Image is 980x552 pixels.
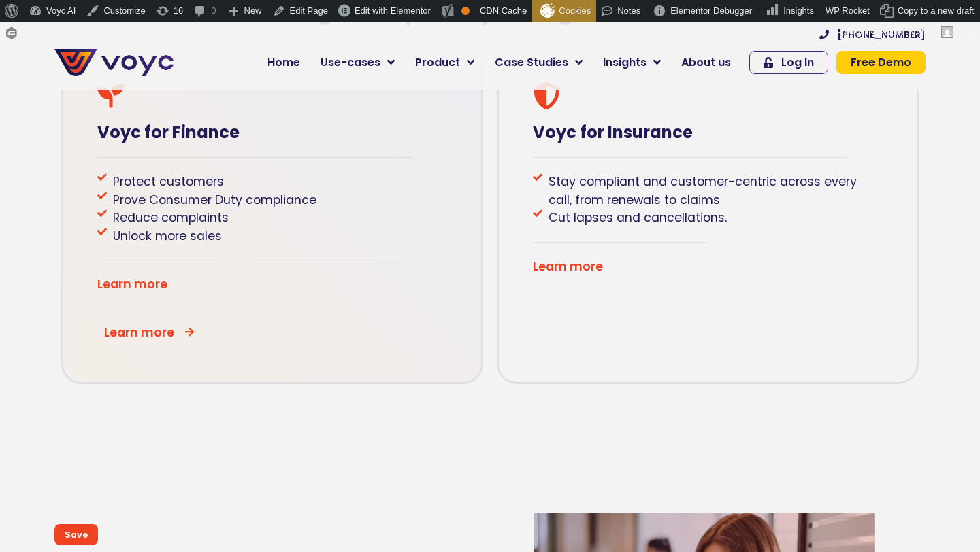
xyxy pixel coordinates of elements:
[110,173,224,190] span: Protect customers
[603,54,647,71] span: Insights
[864,27,937,37] span: [PERSON_NAME]
[355,5,431,16] span: Edit with Elementor
[461,7,470,15] div: OK
[110,191,316,209] span: Prove Consumer Duty compliance
[415,54,460,71] span: Product
[267,54,300,71] span: Home
[310,49,405,76] a: Use-cases
[110,227,222,245] span: Unlock more sales
[533,258,603,275] a: Learn more
[781,57,814,68] span: Log In
[819,30,926,39] a: [PHONE_NUMBER]
[836,51,926,74] a: Free Demo
[97,276,167,292] a: Learn more
[54,49,174,76] img: voyc-full-logo
[65,528,88,541] p: Save
[783,5,814,16] span: Insights
[545,173,883,209] span: Stay compliant and customer-centric across every call, from renewals to claims
[831,22,959,44] a: Howdy,
[321,54,380,71] span: Use-cases
[671,49,741,76] a: About us
[545,209,727,226] span: Cut lapses and cancellations.
[851,57,911,68] span: Free Demo
[749,51,828,74] a: Log In
[97,123,447,143] h4: Voyc for Finance
[681,54,731,71] span: About us
[110,209,229,226] span: Reduce complaints
[257,49,310,76] a: Home
[495,54,568,71] span: Case Studies
[533,123,883,143] h4: Voyc for Insurance
[104,324,174,341] p: Learn more
[405,49,485,76] a: Product
[22,22,48,44] span: Forms
[593,49,671,76] a: Insights
[485,49,593,76] a: Case Studies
